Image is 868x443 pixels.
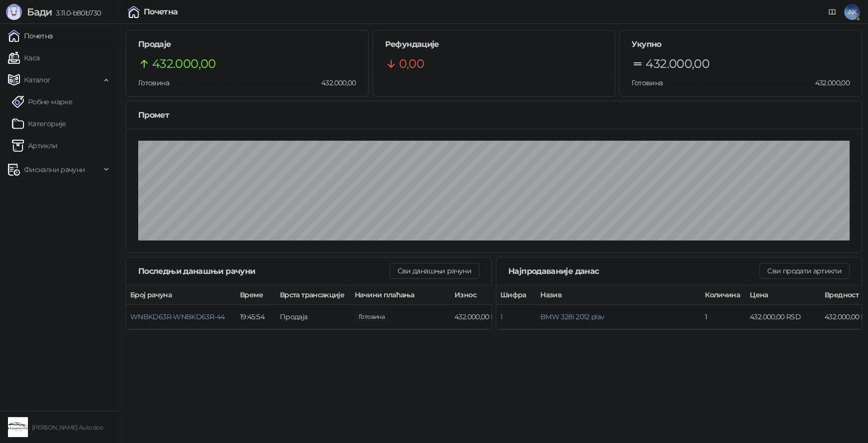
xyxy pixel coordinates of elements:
th: Количина [701,285,746,305]
div: Промет [138,109,850,121]
span: Каталог [24,70,51,90]
h5: Продаје [138,38,356,50]
a: Каса [8,48,39,68]
span: Фискални рачуни [24,160,85,180]
span: 432.000,00 [152,54,216,73]
span: Готовина [138,78,169,87]
th: Врста трансакције [276,285,351,305]
span: 432.000,00 [808,77,850,88]
th: Цена [746,285,821,305]
th: Број рачуна [126,285,236,305]
th: Време [236,285,276,305]
button: 1 [500,312,502,321]
td: 1 [701,305,746,329]
button: WNBKD63R-WNBKD63R-44 [130,312,224,321]
a: ArtikliАртикли [12,136,58,156]
th: Износ [450,285,525,305]
th: Назив [536,285,701,305]
img: Artikli [12,140,24,152]
button: Сви данашњи рачуни [390,263,479,279]
a: Документација [824,4,840,20]
a: Категорије [12,114,66,134]
a: Робне марке [12,92,72,112]
span: 432.000,00 [355,311,389,322]
span: 0,00 [399,54,424,73]
h5: Укупно [632,38,850,50]
td: Продаја [276,305,351,329]
span: Готовина [632,78,662,87]
img: Logo [6,4,22,20]
span: 432.000,00 [314,77,356,88]
td: 432.000,00 RSD [746,305,821,329]
span: 3.11.0-b80b730 [52,8,101,17]
a: Почетна [8,26,53,46]
th: Начини плаћања [351,285,450,305]
div: Последњи данашњи рачуни [138,265,390,277]
span: 432.000,00 [646,54,709,73]
small: [PERSON_NAME] Auto doo [32,424,103,431]
td: 19:45:54 [236,305,276,329]
h5: Рефундације [385,38,603,50]
span: AK [844,4,860,20]
img: 64x64-companyLogo-656abe8e-fc8b-482c-b8ca-49f9280bafb6.png [8,417,28,437]
button: BMW 328i 2012 plav [540,312,604,321]
span: Бади [27,6,52,18]
td: 432.000,00 RSD [450,305,525,329]
button: Сви продати артикли [759,263,850,279]
div: Најпродаваније данас [508,265,759,277]
th: Шифра [496,285,536,305]
div: Почетна [144,8,178,16]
